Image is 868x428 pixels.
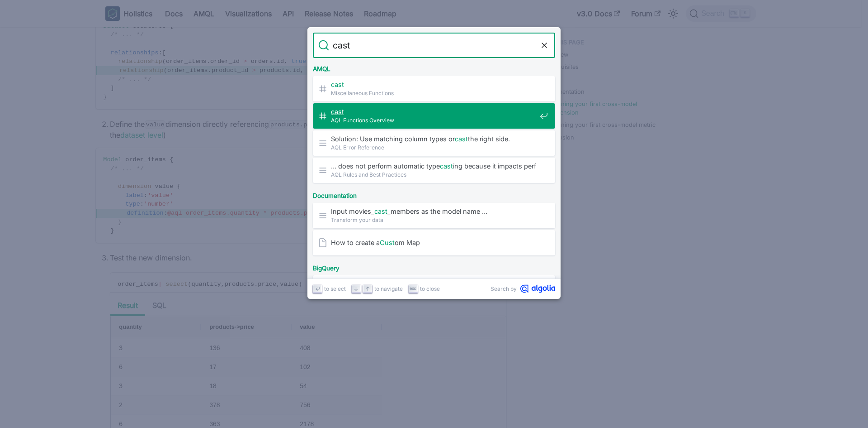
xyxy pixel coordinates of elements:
[329,33,539,58] input: Search docs
[331,143,536,152] span: AQL Error Reference
[491,284,517,293] span: Search by
[455,135,468,143] mark: cast
[313,76,555,101] a: cast​Miscellaneous Functions
[313,158,555,183] a: … does not perform automatic typecasting because it impacts performance …AQL Rules and Best Pract...
[539,40,550,51] button: Clear the query
[311,58,557,76] div: AMQL
[331,80,536,89] span: ​
[440,162,453,170] mark: cast
[324,284,346,293] span: to select
[313,230,555,255] a: How to create aCustom Map
[331,135,536,143] span: Solution: Use matching column types or the right side.
[314,285,321,292] svg: Enter key
[520,284,555,293] svg: Algolia
[311,185,557,203] div: Documentation
[331,238,536,247] span: How to create a om Map
[353,285,359,292] svg: Arrow down
[313,275,555,301] a: … BigQuery, we perform aCASToperation to convert the …BigQuery: Handling Datetime field and parti...
[311,257,557,275] div: BigQuery
[331,116,536,125] span: AQL Functions Overview
[313,203,555,228] a: Input movies_cast_members as the model name …Transform your data
[313,130,555,156] a: Solution: Use matching column types orcastthe right side.AQL Error Reference
[380,239,395,246] mark: Cust
[331,89,536,97] span: Miscellaneous Functions
[491,284,555,293] a: Search byAlgolia
[331,162,536,170] span: … does not perform automatic type ing because it impacts performance …
[374,207,387,215] mark: cast
[364,285,371,292] svg: Arrow up
[331,207,536,216] span: Input movies_ _members as the model name …
[331,170,536,179] span: AQL Rules and Best Practices
[420,284,440,293] span: to close
[374,284,403,293] span: to navigate
[331,216,536,224] span: Transform your data
[313,103,555,129] a: castAQL Functions Overview
[331,108,344,115] mark: cast
[410,285,416,292] svg: Escape key
[331,81,344,88] mark: cast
